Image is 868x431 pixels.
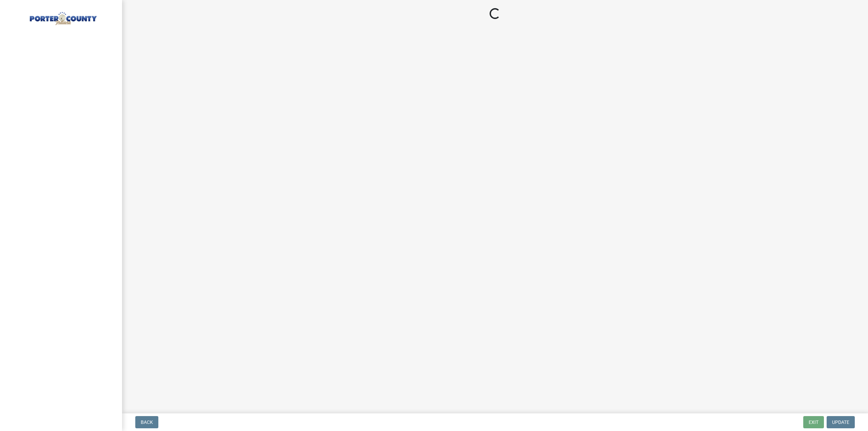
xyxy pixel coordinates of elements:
[832,419,849,425] span: Update
[803,416,824,428] button: Exit
[14,7,111,26] img: Porter County, Indiana
[827,416,855,428] button: Update
[135,416,158,428] button: Back
[141,419,153,425] span: Back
